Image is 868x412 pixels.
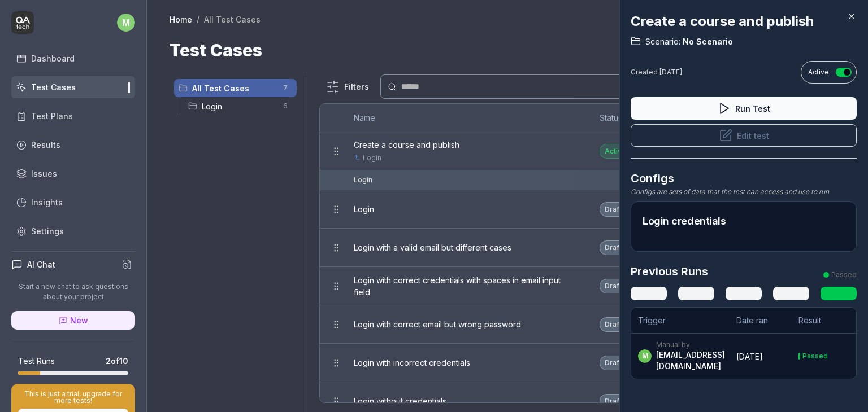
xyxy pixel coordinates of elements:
[802,353,828,360] div: Passed
[808,67,829,77] span: Active
[638,349,652,363] span: m
[631,187,857,197] div: Configs are sets of data that the test can access and use to run
[730,308,792,334] th: Date ran
[631,11,857,32] h2: Create a course and publish
[736,352,763,361] time: [DATE]
[631,170,857,187] h3: Configs
[631,308,730,334] th: Trigger
[656,349,725,372] div: [EMAIL_ADDRESS][DOMAIN_NAME]
[831,270,857,280] div: Passed
[631,97,857,120] button: Run Test
[656,340,725,349] div: Manual by
[680,36,733,47] span: No Scenario
[631,263,708,280] h3: Previous Runs
[631,124,857,147] button: Edit test
[659,68,682,76] time: [DATE]
[631,67,682,77] div: Created
[792,308,856,334] th: Result
[643,213,845,229] h2: Login credentials
[645,36,680,47] span: Scenario:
